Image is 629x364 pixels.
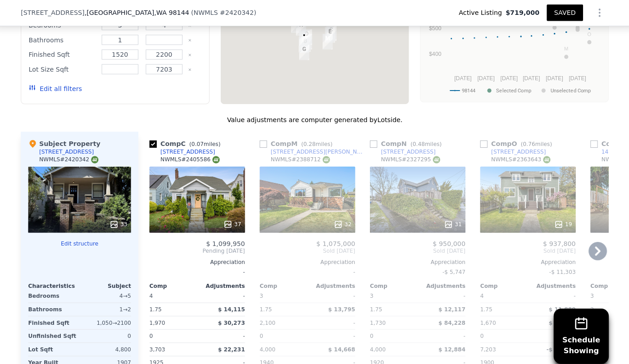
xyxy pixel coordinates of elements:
div: NWMLS # 2405586 [163,153,221,160]
text: [DATE] [541,74,558,80]
div: NWMLS # 2363643 [488,153,546,160]
span: ( miles) [188,138,226,145]
button: Clear [190,38,194,41]
span: 0 [477,327,480,333]
span: $ 30,273 [219,314,246,320]
div: - [309,310,354,323]
div: Appreciation [260,254,354,261]
div: 3437 15th Ave S [296,40,313,63]
span: 3 [260,287,264,294]
div: - [309,284,354,297]
span: Pending [DATE] [152,243,246,250]
span: $719,000 [501,8,535,17]
div: Comp O [477,136,551,146]
div: - [201,323,246,336]
div: Finished Sqft [34,47,100,60]
text: [DATE] [519,74,536,80]
text: M [559,45,563,50]
span: 0.28 [303,138,315,145]
div: 1920 [369,350,414,362]
div: [STREET_ADDRESS] [44,146,98,153]
span: 3,703 [152,340,168,346]
span: # 2420342 [221,9,255,16]
div: - [525,323,570,336]
div: Adjustments [415,277,462,284]
span: , [GEOGRAPHIC_DATA] [89,8,191,17]
div: Comp [369,277,415,284]
div: 3008 22nd Ave S [321,23,338,45]
div: - [309,323,354,336]
button: Edit all filters [34,82,86,91]
text: [DATE] [474,74,491,80]
div: 1 → 2 [86,297,134,310]
span: 0.48 [410,138,423,145]
span: Sold [DATE] [477,243,570,250]
div: NWMLS # 2327295 [379,153,438,160]
text: Selected Comp [492,86,527,92]
button: SAVED [542,5,578,21]
span: $ 14,115 [219,300,246,307]
div: Appreciation [369,254,462,261]
div: 3212 21st Ave S [319,30,336,52]
div: Comp [260,277,307,284]
span: 4 [152,287,156,294]
text: $500 [427,25,439,31]
div: - [525,284,570,297]
span: 2,100 [260,314,276,320]
div: Adjustments [199,277,246,284]
div: Lot Size Sqft [34,62,100,74]
div: Bathrooms [33,297,82,310]
div: Comp [152,277,199,284]
div: Bedrooms [33,284,82,297]
text: O [582,31,586,36]
div: Year Built [33,350,82,362]
span: 3 [369,287,372,294]
span: $ 99,497 [544,314,570,320]
span: -$ 5,747 [440,264,462,270]
a: [STREET_ADDRESS] [152,146,217,153]
span: $ 937,800 [538,236,570,243]
div: Lot Sqft [33,337,82,349]
text: $400 [427,50,439,56]
div: 4,800 [86,337,134,349]
div: - [525,350,570,362]
div: - [152,261,246,273]
div: Comp N [369,136,442,146]
span: $ 1,099,950 [208,236,246,243]
span: 4,000 [369,340,384,346]
button: ScheduleShowing [549,303,603,357]
div: Subject Property [33,136,104,146]
span: Active Listing [456,8,502,17]
div: 1925 [152,350,197,362]
img: NWMLS Logo [214,153,221,160]
div: Value adjustments are computer generated by Lotside . [26,113,603,122]
span: 0.07 [193,138,205,145]
a: [STREET_ADDRESS] [369,146,433,153]
div: Appreciation [152,254,246,261]
span: $ 22,231 [219,340,246,346]
div: - [201,284,246,297]
span: Sold [DATE] [369,243,462,250]
div: NWMLS # 2388712 [271,153,329,160]
div: 19 [549,216,567,225]
div: [STREET_ADDRESS] [488,146,541,153]
div: 33 [113,216,131,225]
span: ( miles) [513,138,551,145]
div: - [417,350,462,362]
div: 1515 S Winthrop St [298,25,315,48]
div: Adjustments [307,277,354,284]
div: - [309,350,354,362]
div: Unfinished Sqft [33,323,82,336]
div: 1907 [86,350,134,362]
span: $ 84,228 [436,314,462,320]
div: 1.75 [152,297,197,310]
span: $ 950,000 [430,236,462,243]
div: 2921 23rd Ave S [322,21,339,44]
img: NWMLS Logo [322,153,329,160]
span: ( miles) [297,138,335,145]
div: - [417,323,462,336]
text: [DATE] [451,74,469,80]
span: $ 12,117 [436,300,462,307]
span: ( miles) [405,138,442,145]
span: $ 11,889 [544,300,570,307]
